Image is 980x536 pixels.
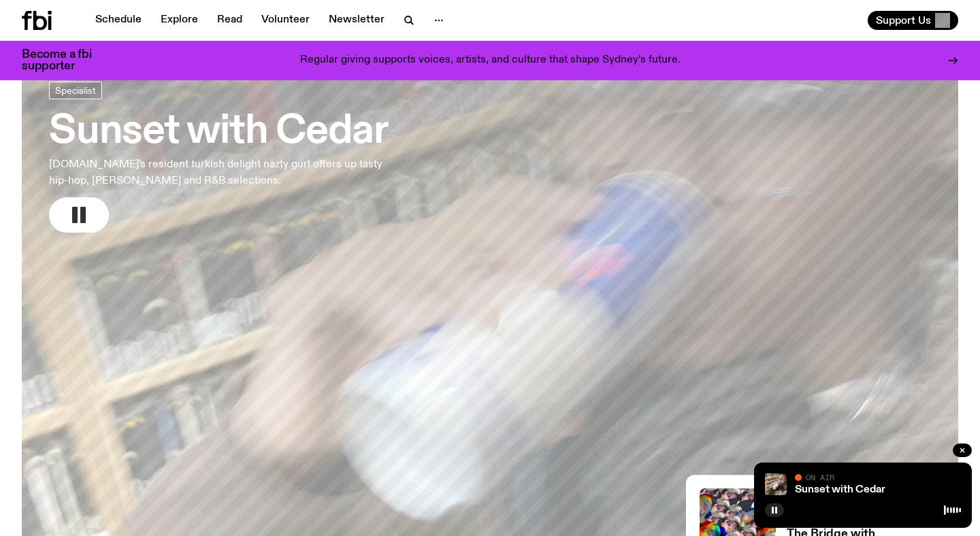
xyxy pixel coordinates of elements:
[321,11,393,30] a: Newsletter
[87,11,150,30] a: Schedule
[209,11,250,30] a: Read
[55,85,96,95] span: Specialist
[806,473,834,482] span: On Air
[795,484,885,495] a: Sunset with Cedar
[876,14,931,27] span: Support Us
[49,82,397,233] a: Sunset with Cedar[DOMAIN_NAME]'s resident turkish delight nazty gurl offers up tasty hip-hop, [PE...
[49,82,102,99] a: Specialist
[152,11,206,30] a: Explore
[22,49,109,72] h3: Become a fbi supporter
[300,54,681,67] p: Regular giving supports voices, artists, and culture that shape Sydney’s future.
[49,156,397,189] p: [DOMAIN_NAME]'s resident turkish delight nazty gurl offers up tasty hip-hop, [PERSON_NAME] and R&...
[253,11,318,30] a: Volunteer
[49,113,397,151] h3: Sunset with Cedar
[868,11,958,30] button: Support Us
